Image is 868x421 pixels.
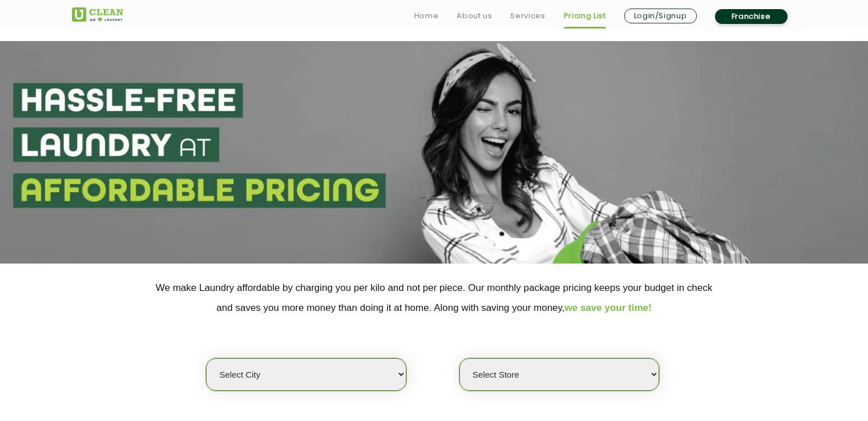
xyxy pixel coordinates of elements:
[72,7,123,22] img: UClean Laundry and Dry Cleaning
[624,9,697,23] a: Login/Signup
[72,278,797,318] p: We make Laundry affordable by charging you per kilo and not per piece. Our monthly package pricin...
[565,302,652,313] span: we save your time!
[715,9,788,24] a: Franchise
[564,9,606,23] a: Pricing List
[457,9,492,23] a: About us
[414,9,439,23] a: Home
[510,9,545,23] a: Services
